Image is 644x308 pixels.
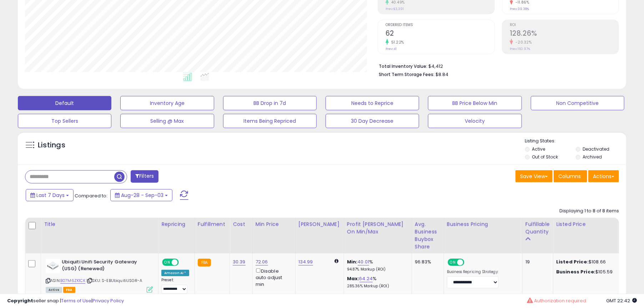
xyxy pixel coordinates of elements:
button: Actions [588,170,619,182]
div: Preset: [161,278,189,294]
div: ASIN: [46,259,153,292]
div: 19 [525,259,548,265]
label: Out of Stock [532,154,558,160]
div: Listed Price [556,221,618,228]
span: OFF [178,259,189,266]
label: Active [532,146,545,152]
button: 30 Day Decrease [326,114,419,128]
span: ON [163,259,172,266]
div: Fulfillment [198,221,227,228]
small: Prev: 160.97% [510,47,530,51]
button: BB Price Below Min [428,96,522,110]
span: FBA [63,287,75,293]
label: Deactivated [583,146,609,152]
b: Listed Price: [556,258,589,265]
a: B07M6ZK1CK [60,278,85,284]
strong: Copyright [7,297,33,304]
button: Velocity [428,114,522,128]
div: Disable auto adjust min [256,267,290,288]
span: All listings currently available for purchase on Amazon [46,287,62,293]
button: Aug-28 - Sep-03 [110,189,172,201]
a: Privacy Policy [92,297,124,304]
a: 72.06 [256,258,268,266]
p: 94.87% Markup (ROI) [347,267,406,272]
h5: Listings [38,140,65,150]
small: Prev: $3,391 [386,7,404,11]
span: | SKU: S-EBUbiquitiUSGR-A [86,278,142,283]
button: Needs to Reprice [326,96,419,110]
p: 285.36% Markup (ROI) [347,284,406,289]
div: Displaying 1 to 8 of 8 items [559,208,619,214]
div: Repricing [161,221,192,228]
label: Business Repricing Strategy: [447,269,499,274]
button: Filters [131,170,159,183]
span: Ordered Items [386,23,494,27]
div: seller snap | | [7,298,124,304]
span: 2025-09-11 22:42 GMT [606,297,637,304]
small: -20.32% [513,40,532,45]
span: Columns [558,173,581,180]
span: $8.84 [436,71,448,78]
a: 134.99 [298,258,313,266]
span: Authorization required [534,297,587,304]
div: Cost [233,221,250,228]
b: Short Term Storage Fees: [379,71,434,77]
div: Amazon AI * [161,270,189,276]
button: Non Competitive [531,96,624,110]
small: Prev: 39.38% [510,7,529,11]
a: 30.39 [233,258,246,266]
div: % [347,259,406,272]
button: Top Sellers [18,114,111,128]
th: The percentage added to the cost of goods (COGS) that forms the calculator for Min & Max prices. [344,218,412,253]
button: Items Being Repriced [223,114,317,128]
div: Min Price [256,221,292,228]
span: OFF [463,259,475,266]
span: Last 7 Days [36,192,65,199]
button: Columns [554,170,587,182]
small: FBA [198,259,211,267]
span: ON [448,259,457,266]
b: Min: [347,258,358,265]
h2: 62 [386,29,494,39]
b: Max: [347,275,359,282]
h2: 128.26% [510,29,619,39]
div: Business Pricing [447,221,519,228]
div: Fulfillable Quantity [525,221,550,236]
small: Prev: 41 [386,47,397,51]
b: Ubiquiti Unifi Security Gateway (USG) (Renewed) [62,259,149,274]
img: 31GqQAHkXPL._SL40_.jpg [46,259,60,273]
button: Last 7 Days [26,189,74,201]
a: 40.01 [358,258,369,266]
button: Selling @ Max [120,114,214,128]
a: 64.24 [359,275,373,282]
div: Title [44,221,155,228]
small: 51.22% [389,40,404,45]
p: Listing States: [525,138,626,145]
b: Total Inventory Value: [379,63,427,69]
span: Compared to: [75,192,107,199]
div: $105.59 [556,269,615,275]
div: $108.66 [556,259,615,265]
div: [PERSON_NAME] [298,221,341,228]
a: Terms of Use [61,297,91,304]
div: % [347,276,406,289]
b: Business Price: [556,268,595,275]
label: Archived [583,154,602,160]
button: Default [18,96,111,110]
button: Save View [515,170,553,182]
button: BB Drop in 7d [223,96,317,110]
span: Aug-28 - Sep-03 [121,192,163,199]
div: Avg. Business Buybox Share [415,221,441,251]
span: ROI [510,23,619,27]
button: Inventory Age [120,96,214,110]
li: $4,412 [379,61,614,70]
div: Profit [PERSON_NAME] on Min/Max [347,221,409,236]
div: 96.83% [415,259,438,265]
